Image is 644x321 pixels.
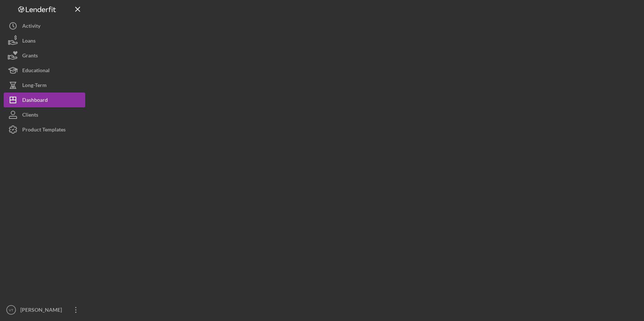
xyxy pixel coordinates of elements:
[4,78,85,93] button: Long-Term
[4,93,85,107] button: Dashboard
[4,302,85,317] button: VT[PERSON_NAME]
[22,63,50,80] div: Educational
[4,48,85,63] button: Grants
[19,302,67,319] div: [PERSON_NAME]
[9,308,13,312] text: VT
[4,122,85,137] button: Product Templates
[22,122,66,139] div: Product Templates
[4,107,85,122] button: Clients
[22,107,38,124] div: Clients
[22,48,38,65] div: Grants
[4,19,85,33] button: Activity
[22,19,40,35] div: Activity
[22,93,48,109] div: Dashboard
[22,33,36,50] div: Loans
[4,33,85,48] button: Loans
[4,63,85,78] button: Educational
[22,78,47,94] div: Long-Term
